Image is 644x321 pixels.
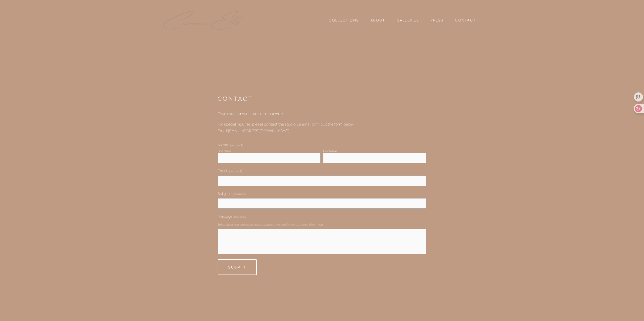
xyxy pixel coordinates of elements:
[370,18,385,22] a: About
[218,142,228,147] span: Name
[218,168,227,173] span: Email
[230,144,243,147] span: (required)
[218,149,232,153] div: First Name
[228,128,289,133] a: [EMAIL_ADDRESS][DOMAIN_NAME]
[455,16,476,24] a: Contact
[233,190,246,197] span: (required)
[218,121,426,134] p: For special inquires, please contact the studio via email or fill out the form below. Email:
[329,16,359,24] a: Collections
[163,11,244,30] img: Carmen Ellis Studio
[218,95,426,102] h1: CONTACT
[228,264,246,269] span: Submit
[218,191,231,196] span: Subject
[218,110,426,117] p: Thank you for your interest in our work.
[218,259,257,275] button: SubmitSubmit
[234,213,247,220] span: (required)
[323,149,337,153] div: Last Name
[229,168,242,175] span: (required)
[218,214,232,218] span: Message
[218,221,426,228] p: Tell us about your project or ask us a question. We look forward to hearing from you!
[430,16,443,24] a: Press
[397,18,419,22] a: Galleries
